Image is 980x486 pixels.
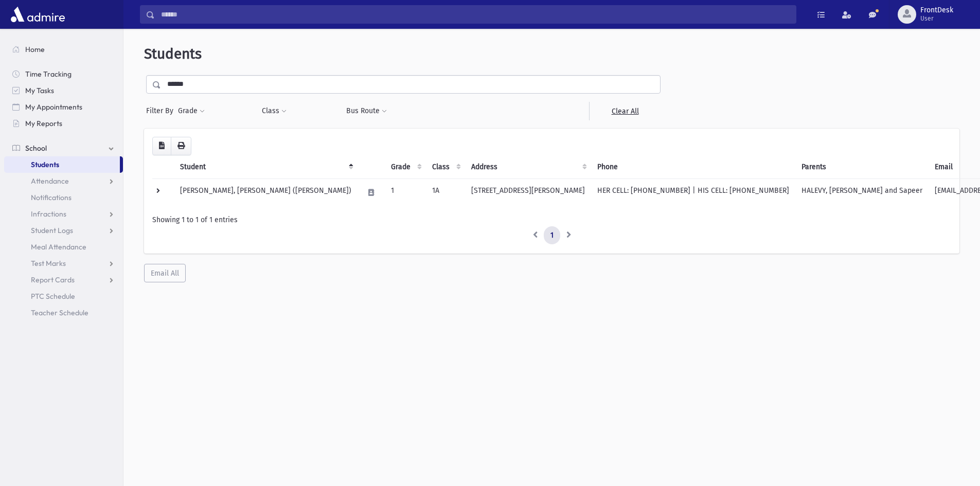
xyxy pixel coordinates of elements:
[426,155,465,179] th: Class: activate to sort column ascending
[465,178,591,206] td: [STREET_ADDRESS][PERSON_NAME]
[4,239,123,255] a: Meal Attendance
[25,102,82,112] span: My Appointments
[385,178,426,206] td: 1
[4,41,123,58] a: Home
[4,206,123,222] a: Infractions
[31,226,73,235] span: Student Logs
[31,176,69,186] span: Attendance
[4,66,123,82] a: Time Tracking
[4,140,123,156] a: School
[146,105,177,116] span: Filter By
[591,178,795,206] td: HER CELL: [PHONE_NUMBER] | HIS CELL: [PHONE_NUMBER]
[795,155,929,179] th: Parents
[4,99,123,115] a: My Appointments
[544,226,560,245] a: 1
[465,155,591,179] th: Address: activate to sort column ascending
[177,102,205,120] button: Grade
[25,119,62,128] span: My Reports
[4,272,123,288] a: Report Cards
[426,178,465,206] td: 1A
[4,304,123,321] a: Teacher Schedule
[31,209,66,219] span: Infractions
[25,69,72,79] span: Time Tracking
[4,255,123,272] a: Test Marks
[4,156,120,173] a: Students
[155,5,796,24] input: Search
[31,259,66,268] span: Test Marks
[31,275,75,284] span: Report Cards
[31,292,75,301] span: PTC Schedule
[152,137,171,155] button: CSV
[920,6,953,14] span: FrontDesk
[31,242,86,251] span: Meal Attendance
[25,45,45,54] span: Home
[4,115,123,132] a: My Reports
[385,155,426,179] th: Grade: activate to sort column ascending
[589,102,661,120] a: Clear All
[920,14,953,23] span: User
[261,102,287,120] button: Class
[591,155,795,179] th: Phone
[25,143,47,153] span: School
[346,102,387,120] button: Bus Route
[4,288,123,304] a: PTC Schedule
[144,45,202,62] span: Students
[8,4,67,25] img: AdmirePro
[152,214,951,225] div: Showing 1 to 1 of 1 entries
[4,82,123,99] a: My Tasks
[174,155,358,179] th: Student: activate to sort column descending
[4,189,123,206] a: Notifications
[171,137,191,155] button: Print
[25,86,54,95] span: My Tasks
[31,160,59,169] span: Students
[144,264,186,282] button: Email All
[31,193,72,202] span: Notifications
[174,178,358,206] td: [PERSON_NAME], [PERSON_NAME] ([PERSON_NAME])
[4,222,123,239] a: Student Logs
[795,178,929,206] td: HALEVY, [PERSON_NAME] and Sapeer
[4,173,123,189] a: Attendance
[31,308,88,317] span: Teacher Schedule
